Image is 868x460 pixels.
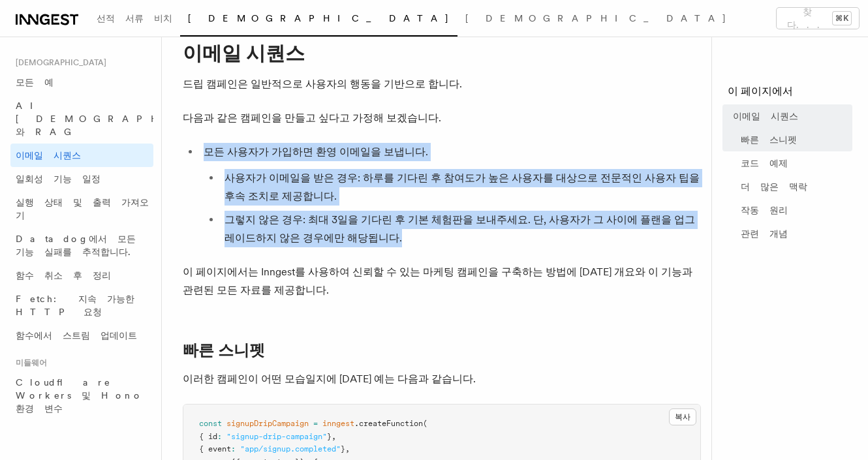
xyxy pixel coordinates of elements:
[332,432,336,441] span: ,
[736,151,852,175] a: 코드 예제
[728,104,852,128] a: 이메일 시퀀스
[322,419,354,428] span: inngest
[225,213,695,244] font: 그렇지 않은 경우: 최대 3일을 기다린 후 기본 체험판을 보내주세요. 단, 사용자가 그 사이에 플랜을 업그레이드하지 않은 경우에만 해당됩니다.
[736,175,852,198] a: 더 많은 맥락
[833,12,851,25] kbd: ⌘K
[199,419,222,428] span: const
[16,150,81,161] font: 이메일 시퀀스
[345,444,350,453] span: ,
[183,341,265,360] a: 빠른 스니펫
[423,419,427,428] span: (
[183,112,441,124] font: 다음과 같은 캠페인을 만들고 싶다고 가정해 보겠습니다.
[183,266,692,296] font: 이 페이지에서는 Inngest를 사용하여 신뢰할 수 있는 마케팅 캠페인을 구축하는 방법에 [DATE] 개요와 이 기능과 관련된 모든 자료를 제공합니다.
[16,330,137,341] font: 함수에서 스트림 업데이트
[10,70,153,94] a: 모든 예
[16,358,47,367] font: 미들웨어
[465,13,727,23] font: [DEMOGRAPHIC_DATA]
[741,228,788,239] font: 관련 개념
[231,444,236,453] span: :
[736,198,852,222] a: 작동 원리
[741,205,788,215] font: 작동 원리
[16,270,111,281] font: 함수 취소 후 정리
[10,167,153,191] a: 일회성 기능 일정
[16,77,54,87] font: 모든 예
[457,4,735,35] a: [DEMOGRAPHIC_DATA]
[10,287,153,324] a: Fetch: 지속 가능한 HTTP 요청
[354,419,423,428] span: .createFunction
[16,197,149,221] font: 실행 상태 및 출력 가져오기
[10,94,153,144] a: AI [DEMOGRAPHIC_DATA]와 RAG
[787,7,828,30] font: 찾다...
[183,341,265,360] font: 빠른 스니펫
[10,144,153,167] a: 이메일 시퀀스
[226,432,327,441] span: "signup-drip-campaign"
[180,4,457,37] a: [DEMOGRAPHIC_DATA]
[741,134,797,145] font: 빠른 스니펫
[736,128,852,151] a: 빠른 스니펫
[204,146,428,158] font: 모든 사용자가 가입하면 환영 이메일을 보냅니다.
[16,174,101,184] font: 일회성 기능 일정
[89,4,180,35] a: 선적 서류 비치
[16,377,143,414] font: Cloudflare Workers 및 Hono 환경 변수
[741,158,788,168] font: 코드 예제
[188,13,450,23] font: [DEMOGRAPHIC_DATA]
[313,419,318,428] span: =
[199,444,231,453] span: { event
[728,85,793,97] font: 이 페이지에서
[225,172,700,202] font: 사용자가 이메일을 받은 경우: 하루를 기다린 후 참여도가 높은 사용자를 대상으로 전문적인 사용자 팁을 후속 조치로 제공합니다.
[16,234,138,257] font: Datadog에서 모든 기능 실패를 추적합니다.
[777,8,859,29] button: 찾다...⌘K
[16,100,277,137] font: AI [DEMOGRAPHIC_DATA]와 RAG
[741,181,807,192] font: 더 많은 맥락
[16,294,134,317] font: Fetch: 지속 가능한 HTTP 요청
[217,432,222,441] span: :
[10,371,153,420] a: Cloudflare Workers 및 Hono 환경 변수
[736,222,852,245] a: 관련 개념
[183,78,462,90] font: 드립 캠페인은 일반적으로 사용자의 행동을 기반으로 합니다.
[10,324,153,347] a: 함수에서 스트림 업데이트
[226,419,309,428] span: signupDripCampaign
[199,432,217,441] span: { id
[97,13,172,23] font: 선적 서류 비치
[10,227,153,264] a: Datadog에서 모든 기능 실패를 추적합니다.
[10,191,153,227] a: 실행 상태 및 출력 가져오기
[733,111,798,121] font: 이메일 시퀀스
[183,41,305,65] font: 이메일 시퀀스
[327,432,332,441] span: }
[10,264,153,287] a: 함수 취소 후 정리
[16,58,106,67] font: [DEMOGRAPHIC_DATA]
[669,408,696,425] button: 복사
[183,373,476,385] font: 이러한 캠페인이 어떤 모습일지에 [DATE] 예는 다음과 같습니다.
[341,444,345,453] span: }
[240,444,341,453] span: "app/signup.completed"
